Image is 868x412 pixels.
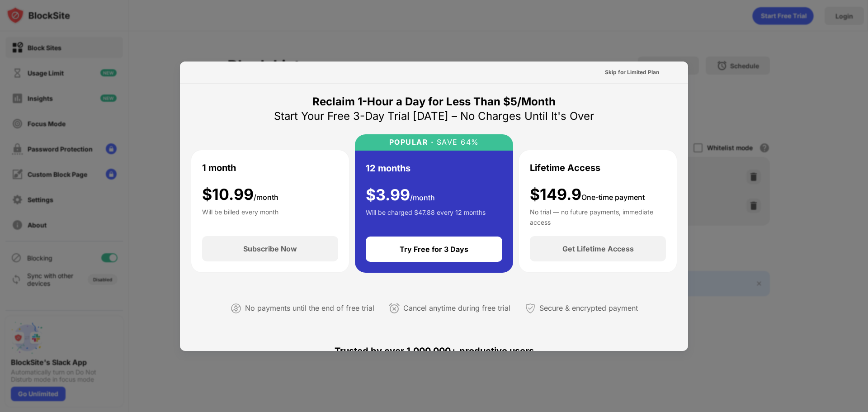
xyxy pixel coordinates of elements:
[530,161,600,175] div: Lifetime Access
[400,245,468,254] div: Try Free for 3 Days
[605,68,659,77] div: Skip for Limited Plan
[202,207,278,225] div: Will be billed every month
[202,161,236,175] div: 1 month
[191,329,677,373] div: Trusted by over 1,000,000+ productive users
[403,302,510,315] div: Cancel anytime during free trial
[530,185,645,204] div: $149.9
[245,302,374,315] div: No payments until the end of free trial
[254,193,278,202] span: /month
[539,302,638,315] div: Secure & encrypted payment
[366,208,486,226] div: Will be charged $47.88 every 12 months
[434,138,479,147] div: SAVE 64%
[389,303,400,314] img: cancel-anytime
[202,185,278,204] div: $ 10.99
[366,161,410,175] div: 12 months
[581,193,645,202] span: One-time payment
[525,303,536,314] img: secured-payment
[243,244,297,253] div: Subscribe Now
[389,138,434,147] div: POPULAR ·
[530,207,666,225] div: No trial — no future payments, immediate access
[274,109,594,123] div: Start Your Free 3-Day Trial [DATE] – No Charges Until It's Over
[231,303,241,314] img: not-paying
[410,193,435,202] span: /month
[562,244,634,253] div: Get Lifetime Access
[312,95,556,109] div: Reclaim 1-Hour a Day for Less Than $5/Month
[366,186,435,204] div: $ 3.99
